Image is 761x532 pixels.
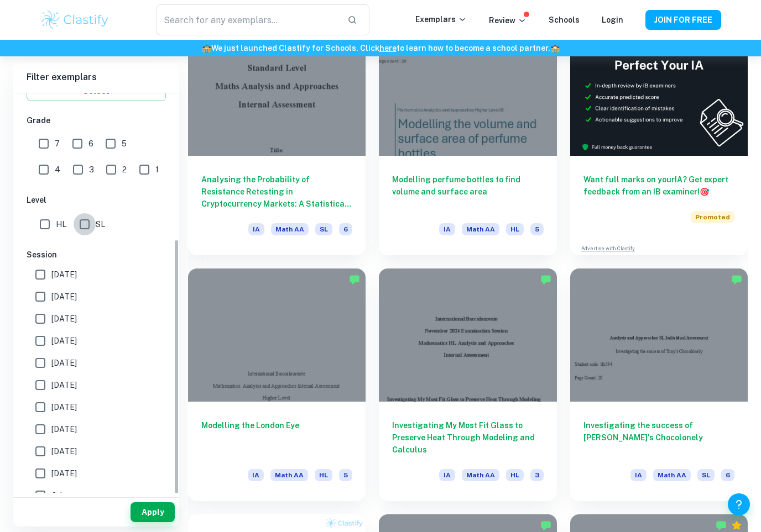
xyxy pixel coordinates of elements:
[27,194,166,206] h6: Level
[653,469,691,481] span: Math AA
[721,469,734,481] span: 6
[392,173,543,210] h6: Modelling perfume bottles to find volume and surface area
[506,223,524,235] span: HL
[51,357,77,369] span: [DATE]
[700,187,709,196] span: 🎯
[188,23,366,255] a: Analysing the Probability of Resistance Retesting in Cryptocurrency Markets: A Statistical Approa...
[339,223,352,235] span: 6
[630,469,647,481] span: IA
[731,520,742,531] div: Premium
[51,445,77,457] span: [DATE]
[131,502,175,522] button: Apply
[415,13,467,25] p: Exemplars
[2,42,759,54] h6: We just launched Clastify for Schools. Click to learn how to become a school partner.
[462,469,499,481] span: Math AA
[122,164,127,176] span: 2
[202,44,211,52] span: 🏫
[51,401,77,413] span: [DATE]
[248,469,264,481] span: IA
[188,268,366,501] a: Modelling the London EyeIAMath AAHL5
[248,223,264,235] span: IA
[549,15,580,24] a: Schools
[51,467,77,480] span: [DATE]
[315,223,332,235] span: SL
[51,423,77,435] span: [DATE]
[530,469,544,481] span: 3
[201,419,352,456] h6: Modelling the London Eye
[691,211,734,223] span: Promoted
[439,469,455,481] span: IA
[96,218,105,230] span: SL
[697,469,715,481] span: SL
[716,520,727,531] img: Marked
[156,4,338,35] input: Search for any exemplars...
[540,520,551,531] img: Marked
[506,469,524,481] span: HL
[89,164,94,176] span: 3
[570,23,748,156] img: Thumbnail
[56,218,66,230] span: HL
[731,274,742,285] img: Marked
[271,223,309,235] span: Math AA
[570,268,748,501] a: Investigating the success of [PERSON_NAME]'s ChocolonelyIAMath AASL6
[581,245,635,252] a: Advertise with Clastify
[51,268,77,281] span: [DATE]
[27,249,166,261] h6: Session
[155,164,159,176] span: 1
[122,138,127,150] span: 5
[51,489,72,502] span: Other
[550,44,560,52] span: 🏫
[27,114,166,127] h6: Grade
[379,23,556,255] a: Modelling perfume bottles to find volume and surface areaIAMath AAHL5
[55,164,60,176] span: 4
[51,379,77,391] span: [DATE]
[728,493,750,515] button: Help and Feedback
[339,469,352,481] span: 5
[40,9,110,31] img: Clastify logo
[379,44,397,52] a: here
[540,274,551,285] img: Marked
[55,138,60,150] span: 7
[489,14,527,27] p: Review
[645,10,721,30] button: JOIN FOR FREE
[379,268,556,501] a: Investigating My Most Fit Glass to Preserve Heat Through Modeling and CalculusIAMath AAHL3
[462,223,499,235] span: Math AA
[270,469,308,481] span: Math AA
[315,469,332,481] span: HL
[51,291,77,303] span: [DATE]
[583,173,734,198] h6: Want full marks on your IA ? Get expert feedback from an IB examiner!
[88,138,93,150] span: 6
[51,313,77,325] span: [DATE]
[349,274,360,285] img: Marked
[392,419,543,456] h6: Investigating My Most Fit Glass to Preserve Heat Through Modeling and Calculus
[602,15,623,24] a: Login
[51,335,77,347] span: [DATE]
[570,23,748,255] a: Want full marks on yourIA? Get expert feedback from an IB examiner!PromotedAdvertise with Clastify
[439,223,455,235] span: IA
[530,223,544,235] span: 5
[583,419,734,456] h6: Investigating the success of [PERSON_NAME]'s Chocolonely
[201,173,352,210] h6: Analysing the Probability of Resistance Retesting in Cryptocurrency Markets: A Statistical Approa...
[13,62,179,93] h6: Filter exemplars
